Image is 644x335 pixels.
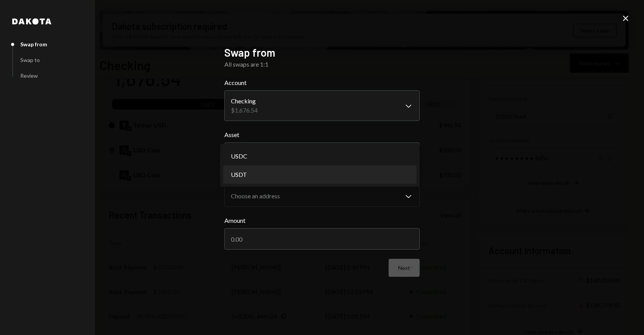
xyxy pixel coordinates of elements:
h2: Swap from [224,45,420,60]
div: Swap from [20,41,47,47]
div: Review [20,72,38,79]
button: Asset [224,142,420,164]
div: All swaps are 1:1 [224,60,420,69]
div: Swap to [20,57,40,63]
span: USDC [231,152,247,161]
label: Asset [224,130,420,139]
button: Account [224,90,420,121]
label: Account [224,78,420,87]
span: USDT [231,170,247,179]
